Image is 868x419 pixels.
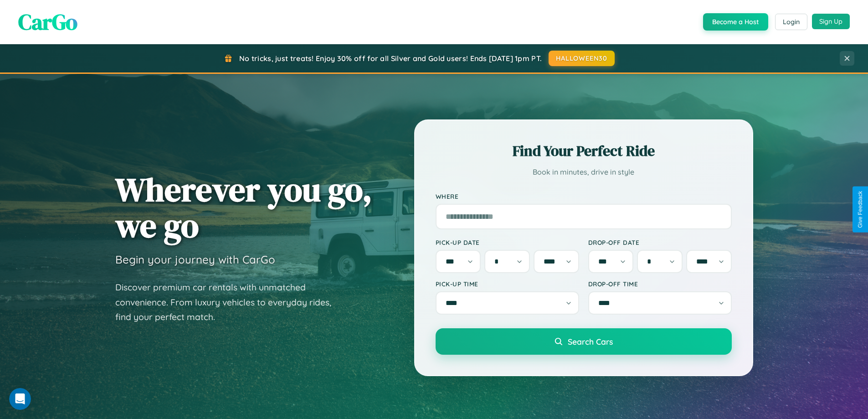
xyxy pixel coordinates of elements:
h1: Wherever you go, we go [115,171,372,243]
button: Login [775,14,807,30]
div: Give Feedback [857,191,863,228]
label: Pick-up Date [436,238,579,246]
button: Become a Host [703,13,768,31]
button: HALLOWEEN30 [549,51,615,66]
label: Where [436,192,732,200]
label: Drop-off Date [588,238,732,246]
button: Sign Up [812,14,850,29]
h2: Find Your Perfect Ride [436,141,732,161]
h3: Begin your journey with CarGo [115,253,275,266]
p: Discover premium car rentals with unmatched convenience. From luxury vehicles to everyday rides, ... [115,280,343,325]
span: No tricks, just treats! Enjoy 30% off for all Silver and Gold users! Ends [DATE] 1pm PT. [239,54,542,63]
label: Pick-up Time [436,280,579,288]
label: Drop-off Time [588,280,732,288]
span: CarGo [18,7,77,37]
iframe: Intercom live chat [9,388,31,410]
p: Book in minutes, drive in style [436,166,732,179]
button: Search Cars [436,328,732,355]
span: Search Cars [568,336,613,347]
